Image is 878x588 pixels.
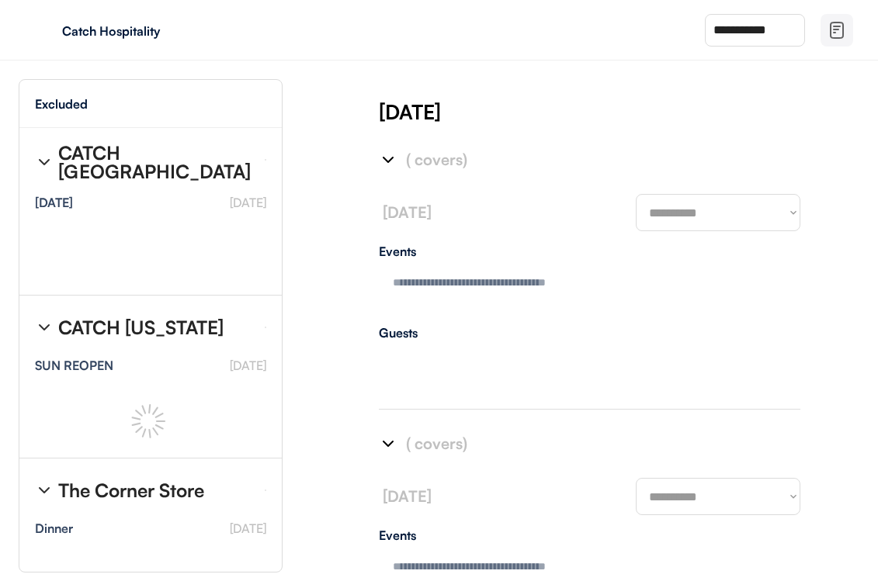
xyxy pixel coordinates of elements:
[406,150,467,169] font: ( covers)
[379,98,878,126] div: [DATE]
[383,202,432,222] font: [DATE]
[58,318,224,337] div: CATCH [US_STATE]
[58,481,204,500] div: The Corner Store
[35,196,73,209] div: [DATE]
[828,21,846,40] img: file-02.svg
[379,327,800,339] div: Guests
[379,529,800,541] div: Events
[35,318,54,337] img: chevron-right%20%281%29.svg
[379,434,397,453] img: chevron-right%20%281%29.svg
[35,153,54,171] img: chevron-right%20%281%29.svg
[35,98,88,110] div: Excluded
[230,521,266,536] font: [DATE]
[62,25,258,37] div: Catch Hospitality
[35,522,73,534] div: Dinner
[35,359,113,372] div: SUN REOPEN
[379,245,800,258] div: Events
[383,486,432,506] font: [DATE]
[379,150,397,169] img: chevron-right%20%281%29.svg
[230,358,266,373] font: [DATE]
[31,18,56,43] img: yH5BAEAAAAALAAAAAABAAEAAAIBRAA7
[35,481,54,500] img: chevron-right%20%281%29.svg
[406,434,467,453] font: ( covers)
[58,144,252,181] div: CATCH [GEOGRAPHIC_DATA]
[230,195,266,210] font: [DATE]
